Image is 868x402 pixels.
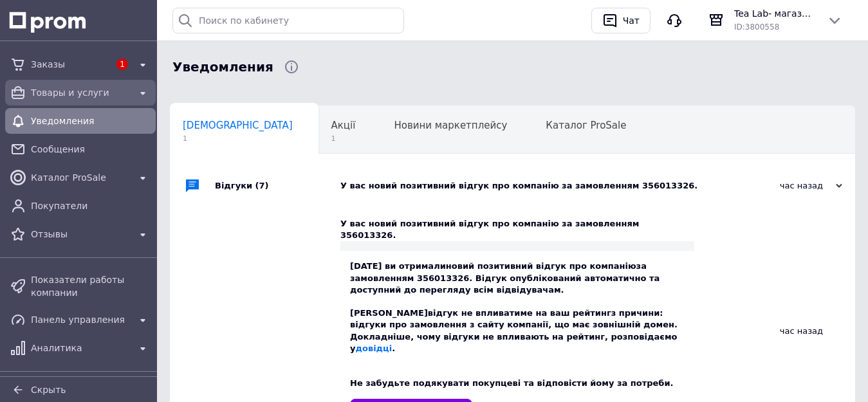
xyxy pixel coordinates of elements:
[31,114,130,127] span: Уведомления
[734,7,817,20] span: Tea Lab- магазин китайского чая.
[350,307,685,331] div: [PERSON_NAME] з причини: відгуки про замовлення з сайту компанії, що має зовнішній домен.
[31,86,130,99] span: Товары и услуги
[116,59,128,70] span: 1
[591,8,651,33] button: Чат
[31,273,151,299] span: Показатели работы компании
[331,134,356,143] span: 1
[31,171,130,184] span: Каталог ProSale
[355,343,392,353] a: довідці
[340,180,714,192] div: У вас новий позитивний відгук про компанію за замовленням 356013326.
[446,261,636,271] b: новий позитивний відгук про компанію
[255,181,269,190] span: (7)
[215,167,340,205] div: Відгуки
[183,120,293,131] span: [DEMOGRAPHIC_DATA]
[172,58,273,77] span: Уведомления
[31,199,151,212] span: Покупатели
[734,23,779,32] span: ID: 3800558
[183,134,293,143] span: 1
[350,331,685,354] div: Докладніше, чому відгуки не впливають на рейтинг, розповідаємо у .
[31,143,151,156] span: Сообщения
[31,313,130,326] span: Панель управления
[350,378,685,389] div: Не забудьте подякувати покупцеві та відповісти йому за потреби.
[31,342,130,354] span: Аналитика
[331,120,356,131] span: Акції
[428,308,611,318] b: відгук не впливатиме на ваш рейтинг
[340,218,694,241] div: У вас новий позитивний відгук про компанію за замовленням 356013326.
[31,385,66,395] span: Скрыть
[620,11,642,30] div: Чат
[714,180,842,192] div: час назад
[546,120,626,131] span: Каталог ProSale
[172,8,404,33] input: Поиск по кабинету
[31,58,109,71] span: Заказы
[31,228,130,241] span: Отзывы
[394,120,507,131] span: Новини маркетплейсу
